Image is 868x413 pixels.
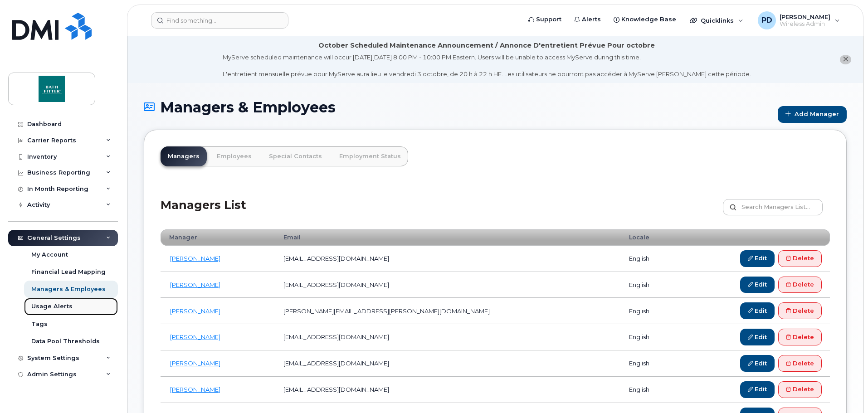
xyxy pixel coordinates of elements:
[740,329,775,345] a: Edit
[161,199,246,226] h2: Managers List
[778,250,822,267] a: Delete
[778,329,822,345] a: Delete
[778,381,822,398] a: Delete
[210,146,259,166] a: Employees
[170,307,220,315] a: [PERSON_NAME]
[262,146,329,166] a: Special Contacts
[170,333,220,340] a: [PERSON_NAME]
[223,53,751,78] div: MyServe scheduled maintenance will occur [DATE][DATE] 8:00 PM - 10:00 PM Eastern. Users will be u...
[621,246,678,272] td: english
[170,386,220,393] a: [PERSON_NAME]
[275,229,621,246] th: Email
[740,250,775,267] a: Edit
[621,229,678,246] th: Locale
[275,350,621,377] td: [EMAIL_ADDRESS][DOMAIN_NAME]
[161,146,207,166] a: Managers
[170,360,220,367] a: [PERSON_NAME]
[318,41,655,50] div: October Scheduled Maintenance Announcement / Annonce D'entretient Prévue Pour octobre
[275,272,621,298] td: [EMAIL_ADDRESS][DOMAIN_NAME]
[778,277,822,293] a: Delete
[275,324,621,350] td: [EMAIL_ADDRESS][DOMAIN_NAME]
[621,324,678,350] td: english
[740,302,775,319] a: Edit
[621,350,678,377] td: english
[840,55,851,64] button: close notification
[740,381,775,398] a: Edit
[170,255,220,262] a: [PERSON_NAME]
[275,377,621,403] td: [EMAIL_ADDRESS][DOMAIN_NAME]
[170,281,220,288] a: [PERSON_NAME]
[161,229,275,246] th: Manager
[740,277,775,293] a: Edit
[740,355,775,372] a: Edit
[144,99,773,115] h1: Managers & Employees
[332,146,408,166] a: Employment Status
[275,246,621,272] td: [EMAIL_ADDRESS][DOMAIN_NAME]
[275,298,621,324] td: [PERSON_NAME][EMAIL_ADDRESS][PERSON_NAME][DOMAIN_NAME]
[621,377,678,403] td: english
[778,106,847,123] a: Add Manager
[778,302,822,319] a: Delete
[621,298,678,324] td: english
[778,355,822,372] a: Delete
[621,272,678,298] td: english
